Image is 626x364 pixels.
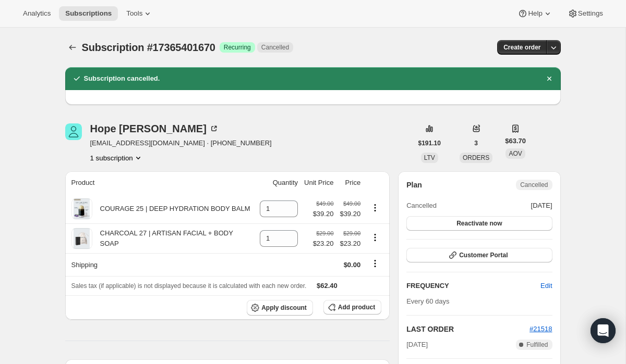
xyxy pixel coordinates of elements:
[531,200,552,211] span: [DATE]
[65,171,257,194] th: Product
[257,171,301,194] th: Quantity
[528,9,542,18] span: Help
[418,139,441,147] span: $191.10
[82,42,215,53] span: Subscription #17365401670
[17,6,57,21] button: Analytics
[474,139,478,147] span: 3
[540,281,552,291] span: Edit
[261,304,307,312] span: Apply discount
[261,43,289,52] span: Cancelled
[511,6,559,21] button: Help
[367,202,383,214] button: Product actions
[463,154,489,161] span: ORDERS
[406,180,422,190] h2: Plan
[65,253,257,276] th: Shipping
[529,324,552,334] button: #21518
[120,6,159,21] button: Tools
[90,123,219,134] div: Hope [PERSON_NAME]
[534,278,558,294] button: Edit
[90,138,272,148] span: [EMAIL_ADDRESS][DOMAIN_NAME] · [PHONE_NUMBER]
[406,216,552,231] button: Reactivate now
[313,239,334,249] span: $23.20
[367,258,383,269] button: Shipping actions
[505,136,526,146] span: $63.70
[317,282,338,290] span: $62.40
[313,209,334,219] span: $39.20
[406,340,428,350] span: [DATE]
[424,154,435,161] span: LTV
[468,136,484,150] button: 3
[497,40,547,55] button: Create order
[456,219,502,228] span: Reactivate now
[338,303,375,311] span: Add product
[336,171,364,194] th: Price
[224,43,251,52] span: Recurring
[503,43,540,52] span: Create order
[343,200,360,207] small: $49.00
[59,6,118,21] button: Subscriptions
[561,6,609,21] button: Settings
[92,228,254,249] div: CHARCOAL 27 | ARTISAN FACIAL + BODY SOAP
[71,282,307,290] span: Sales tax (if applicable) is not displayed because it is calculated with each new order.
[92,204,250,214] div: COURAGE 25 | DEEP HYDRATION BODY BALM
[520,181,548,189] span: Cancelled
[529,325,552,333] a: #21518
[344,261,361,269] span: $0.00
[65,123,82,140] span: Hope Karan Gerecht
[323,300,381,315] button: Add product
[340,239,360,249] span: $23.20
[65,40,80,55] button: Subscriptions
[406,281,540,291] h2: FREQUENCY
[591,318,616,343] div: Open Intercom Messenger
[90,153,143,163] button: Product actions
[459,251,508,259] span: Customer Portal
[406,248,552,262] button: Customer Portal
[316,230,333,236] small: $29.00
[126,9,142,18] span: Tools
[367,232,383,243] button: Product actions
[542,71,557,86] button: Dismiss notification
[84,73,160,84] h2: Subscription cancelled.
[526,341,548,349] span: Fulfilled
[247,300,313,316] button: Apply discount
[406,324,529,334] h2: LAST ORDER
[406,297,449,305] span: Every 60 days
[316,200,333,207] small: $49.00
[343,230,360,236] small: $29.00
[301,171,336,194] th: Unit Price
[412,136,447,150] button: $191.10
[406,200,437,211] span: Cancelled
[65,9,112,18] span: Subscriptions
[23,9,51,18] span: Analytics
[578,9,603,18] span: Settings
[340,209,360,219] span: $39.20
[509,150,522,157] span: AOV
